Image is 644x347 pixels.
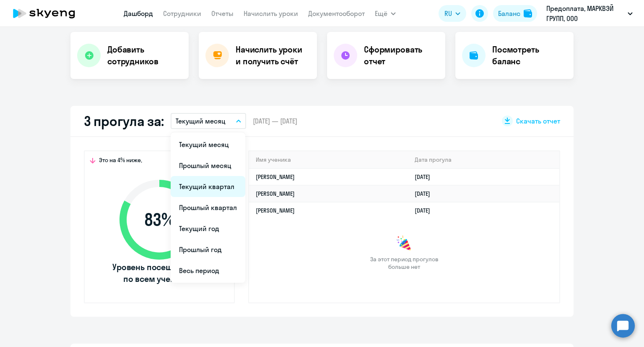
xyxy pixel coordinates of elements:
span: Уровень посещаемости по всем ученикам [111,261,208,285]
a: Документооборот [308,9,365,18]
button: Предоплата, МАРКВЭЙ ГРУПП, ООО [542,3,637,24]
a: [DATE] [415,207,437,214]
button: Текущий месяц [171,113,246,129]
h4: Начислить уроки и получить счёт [236,44,309,67]
h4: Посмотреть баланс [492,44,567,67]
a: [PERSON_NAME] [256,190,295,197]
span: За этот период прогулов больше нет [369,255,439,271]
span: Ещё [375,8,387,18]
h2: 3 прогула за: [84,113,164,129]
span: Скачать отчет [516,116,560,126]
a: Начислить уроки [244,9,298,18]
span: RU [444,8,452,18]
button: RU [439,5,466,22]
img: congrats [396,235,413,252]
th: Имя ученика [249,151,408,168]
span: [DATE] — [DATE] [253,116,297,126]
a: Отчеты [211,9,234,18]
div: Баланс [498,8,520,18]
a: [DATE] [415,173,437,181]
a: [PERSON_NAME] [256,207,295,214]
a: Дашборд [124,9,153,18]
a: Сотрудники [163,9,201,18]
h4: Добавить сотрудников [107,44,182,67]
button: Балансbalance [493,5,537,22]
img: balance [524,9,532,18]
a: [DATE] [415,190,437,197]
th: Дата прогула [408,151,559,168]
button: Ещё [375,5,396,22]
ul: Ещё [171,132,245,283]
h4: Сформировать отчет [364,44,439,67]
span: Это на 4% ниже, [99,156,142,166]
a: [PERSON_NAME] [256,173,295,181]
span: 83 % [111,210,208,230]
p: Текущий месяц [176,116,226,126]
p: Предоплата, МАРКВЭЙ ГРУПП, ООО [546,3,624,24]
